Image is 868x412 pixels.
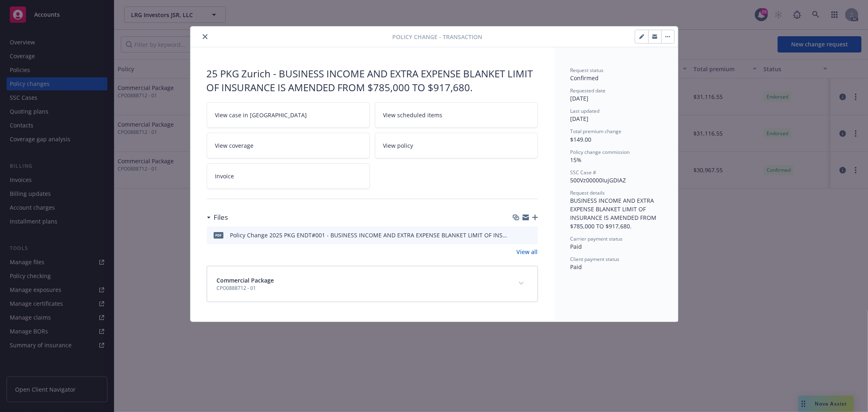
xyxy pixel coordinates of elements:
span: BUSINESS INCOME AND EXTRA EXPENSE BLANKET LIMIT OF INSURANCE IS AMENDED FROM $785,000 TO $917,680. [571,197,658,230]
span: 15% [571,156,582,164]
span: Paid [571,263,582,271]
span: $149.00 [571,136,592,143]
a: Invoice [207,163,370,189]
span: Paid [571,243,582,250]
span: Requested date [571,87,606,94]
h3: Files [214,212,228,223]
span: Invoice [215,172,234,180]
button: expand content [515,277,528,290]
a: View policy [375,133,538,158]
span: CPO0888712 - 01 [217,285,274,292]
span: Total premium change [571,128,622,135]
span: Request status [571,67,604,74]
button: download file [514,231,521,239]
div: Policy Change 2025 PKG ENDT#001 - BUSINESS INCOME AND EXTRA EXPENSE BLANKET LIMIT OF INSURANCE IS... [230,231,511,239]
span: View case in [GEOGRAPHIC_DATA] [215,111,307,119]
a: View case in [GEOGRAPHIC_DATA] [207,102,370,128]
span: Policy change commission [571,149,630,156]
span: [DATE] [571,115,589,123]
span: Carrier payment status [571,235,623,242]
div: Commercial PackageCPO0888712 - 01expand content [207,266,538,302]
div: Files [207,212,228,223]
div: 25 PKG Zurich - BUSINESS INCOME AND EXTRA EXPENSE BLANKET LIMIT OF INSURANCE IS AMENDED FROM $785... [207,67,538,94]
span: pdf [214,232,223,238]
a: View all [517,248,538,256]
span: Policy change - Transaction [392,33,482,41]
button: close [200,32,210,42]
span: Confirmed [571,74,599,82]
span: View coverage [215,141,254,150]
span: SSC Case # [571,169,597,176]
span: Commercial Package [217,276,274,285]
a: View scheduled items [375,102,538,128]
a: View coverage [207,133,370,158]
span: Last updated [571,107,600,114]
span: View policy [383,141,413,150]
span: Request details [571,189,605,196]
span: [DATE] [571,94,589,102]
span: Client payment status [571,256,620,263]
span: View scheduled items [383,111,443,119]
span: 500Vz00000IujGDIAZ [571,176,626,184]
button: preview file [527,231,535,239]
